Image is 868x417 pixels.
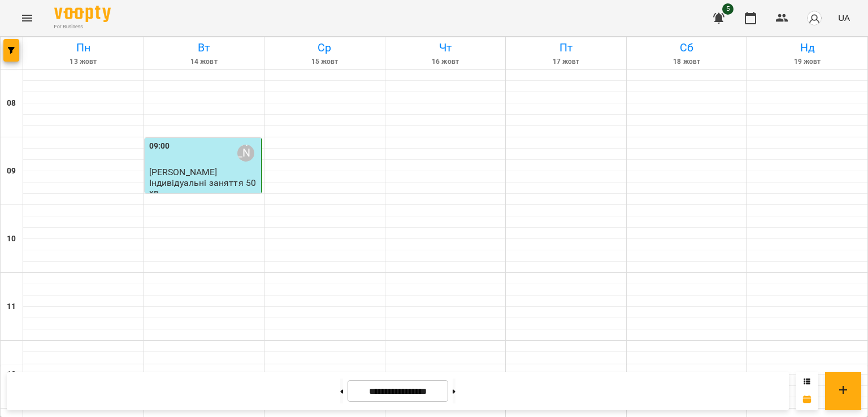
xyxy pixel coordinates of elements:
span: UA [838,12,850,24]
h6: Сб [628,39,745,57]
h6: Нд [749,39,866,57]
h6: 19 жовт [749,57,866,67]
button: UA [834,7,854,28]
button: Menu [14,5,41,32]
span: 5 [722,3,734,15]
span: [PERSON_NAME] [149,167,218,177]
h6: 08 [7,97,16,110]
h6: 17 жовт [507,57,624,67]
span: For Business [54,23,111,31]
h6: 13 жовт [25,57,142,67]
h6: 11 [7,301,16,313]
h6: 09 [7,165,16,177]
label: 09:00 [149,140,170,153]
h6: 15 жовт [266,57,383,67]
h6: Пт [507,39,624,57]
p: Індивідуальні заняття 50хв [149,178,259,198]
h6: 10 [7,233,16,245]
h6: 16 жовт [387,57,504,67]
div: Софія Грушаник [237,145,254,162]
img: avatar_s.png [806,10,822,26]
h6: Чт [387,39,504,57]
img: Voopty Logo [54,6,111,22]
h6: 18 жовт [628,57,745,67]
h6: Ср [266,39,383,57]
h6: 14 жовт [146,57,263,67]
h6: Пн [25,39,142,57]
h6: Вт [146,39,263,57]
